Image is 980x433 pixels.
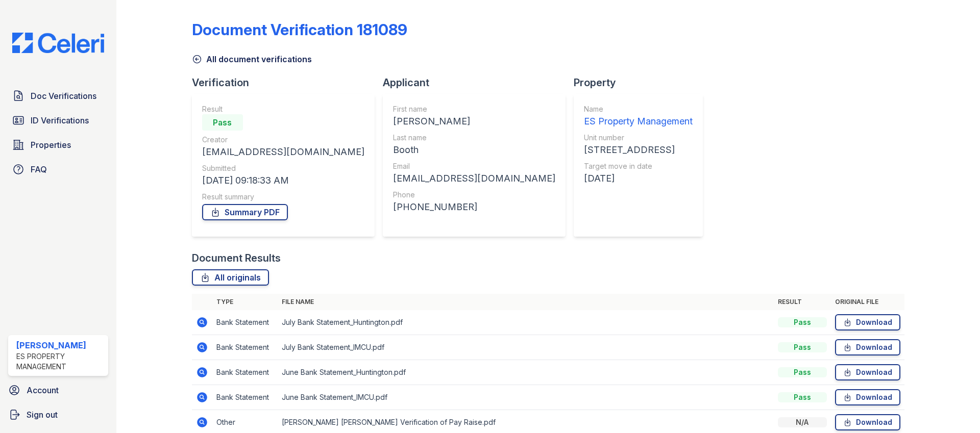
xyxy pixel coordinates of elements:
[212,294,278,310] th: Type
[202,192,364,202] div: Result summary
[278,385,774,410] td: June Bank Statement_IMCU.pdf
[393,171,555,186] div: [EMAIL_ADDRESS][DOMAIN_NAME]
[202,173,364,188] div: [DATE] 09:18:33 AM
[393,114,555,129] div: [PERSON_NAME]
[835,414,900,430] a: Download
[192,53,312,65] a: All document verifications
[584,114,693,129] div: ES Property Management
[31,163,47,175] span: FAQ
[8,110,108,131] a: ID Verifications
[278,360,774,385] td: June Bank Statement_Huntington.pdf
[778,417,827,427] div: N/A
[212,360,278,385] td: Bank Statement
[278,335,774,360] td: July Bank Statement_IMCU.pdf
[4,33,112,53] img: CE_Logo_Blue-a8612792a0a2168367f1c8372b55b34899dd931a85d93a1a3d3e32e68fde9ad4.png
[27,384,59,396] span: Account
[835,314,900,330] a: Download
[393,190,555,200] div: Phone
[192,75,383,90] div: Verification
[31,139,71,151] span: Properties
[778,367,827,377] div: Pass
[584,104,693,114] div: Name
[584,171,693,186] div: [DATE]
[31,90,96,102] span: Doc Verifications
[584,161,693,171] div: Target move in date
[202,135,364,145] div: Creator
[212,310,278,335] td: Bank Statement
[16,339,104,351] div: [PERSON_NAME]
[835,364,900,380] a: Download
[202,163,364,173] div: Submitted
[778,342,827,352] div: Pass
[192,269,269,286] a: All originals
[584,104,693,129] a: Name ES Property Management
[16,351,104,372] div: ES Property Management
[383,75,574,90] div: Applicant
[835,339,900,355] a: Download
[393,104,555,114] div: First name
[278,294,774,310] th: File name
[393,143,555,157] div: Booth
[8,159,108,180] a: FAQ
[778,392,827,402] div: Pass
[212,385,278,410] td: Bank Statement
[212,335,278,360] td: Bank Statement
[774,294,831,310] th: Result
[27,409,58,421] span: Sign out
[393,161,555,171] div: Email
[584,133,693,143] div: Unit number
[584,143,693,157] div: [STREET_ADDRESS]
[192,20,407,39] div: Document Verification 181089
[8,135,108,155] a: Properties
[393,200,555,214] div: [PHONE_NUMBER]
[393,133,555,143] div: Last name
[31,114,89,126] span: ID Verifications
[202,114,243,131] div: Pass
[8,86,108,106] a: Doc Verifications
[278,310,774,335] td: July Bank Statement_Huntington.pdf
[778,317,827,327] div: Pass
[835,389,900,405] a: Download
[202,204,288,220] a: Summary PDF
[192,251,281,265] div: Document Results
[202,145,364,159] div: [EMAIL_ADDRESS][DOMAIN_NAME]
[574,75,711,90] div: Property
[202,104,364,114] div: Result
[4,380,112,400] a: Account
[4,404,112,425] a: Sign out
[831,294,904,310] th: Original file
